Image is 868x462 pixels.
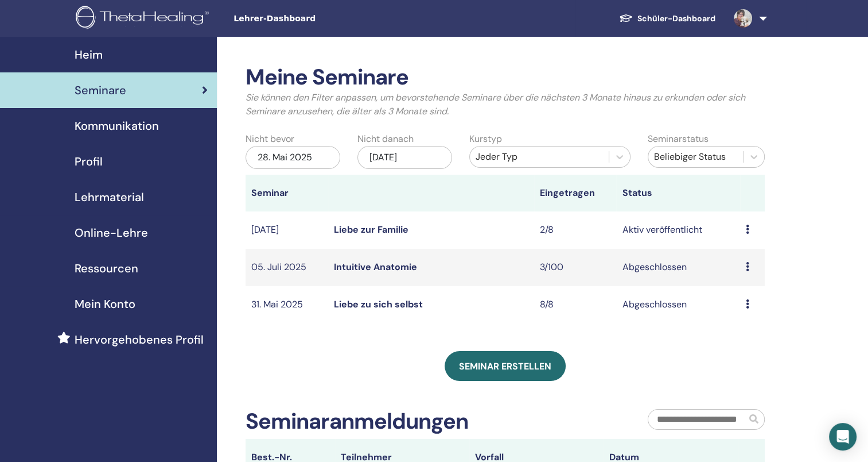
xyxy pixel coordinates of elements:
[246,64,765,91] h2: Meine Seminare
[534,211,617,249] td: 2/8
[246,249,328,286] td: 05. Juli 2025
[445,351,566,381] a: Seminar erstellen
[637,13,715,24] font: Schüler-Dashboard
[357,132,414,146] label: Nicht danach
[246,211,328,249] td: [DATE]
[75,188,144,206] span: Lehrmaterial
[75,82,126,99] span: Seminare
[246,132,294,146] label: Nicht bevor
[75,153,103,170] span: Profil
[476,150,604,164] div: Jeder Typ
[829,423,857,451] div: Öffnen Sie den Intercom Messenger
[75,117,159,134] span: Kommunikation
[334,261,417,273] a: Intuitive Anatomie
[246,409,468,435] h2: Seminaranmeldungen
[75,224,148,241] span: Online-Lehre
[654,150,737,164] div: Beliebiger Status
[648,132,709,146] label: Seminarstatus
[75,46,103,63] span: Heim
[619,13,633,23] img: graduation-cap-white.svg
[75,295,135,313] span: Mein Konto
[610,8,725,29] a: Schüler-Dashboard
[334,224,408,236] a: Liebe zur Familie
[75,331,204,348] span: Hervorgehobenes Profil
[534,249,617,286] td: 3/100
[357,146,452,169] div: [DATE]
[233,13,406,25] span: Lehrer-Dashboard
[75,260,138,277] span: Ressourcen
[469,132,502,146] label: Kurstyp
[246,175,328,211] th: Seminar
[616,175,739,211] th: Status
[534,286,617,324] td: 8/8
[616,249,739,286] td: Abgeschlossen
[459,360,551,372] span: Seminar erstellen
[76,6,213,32] img: logo.png
[534,175,617,211] th: Eingetragen
[246,286,328,324] td: 31. Mai 2025
[246,91,765,118] p: Sie können den Filter anpassen, um bevorstehende Seminare über die nächsten 3 Monate hinaus zu er...
[616,286,739,324] td: Abgeschlossen
[246,146,340,169] div: 28. Mai 2025
[616,211,739,249] td: Aktiv veröffentlicht
[734,9,752,28] img: default.jpg
[334,298,423,310] a: Liebe zu sich selbst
